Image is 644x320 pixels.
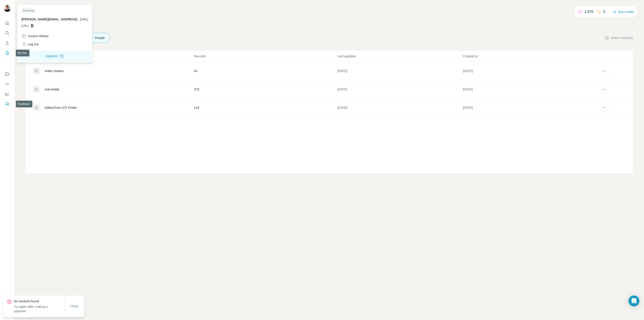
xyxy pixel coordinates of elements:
[601,86,608,93] button: actions
[45,105,77,110] div: Added from ICP Finder
[463,54,588,58] p: Created at
[605,36,633,40] button: Share feedback
[601,104,608,111] button: actions
[22,24,29,28] span: [URL]
[18,51,91,61] button: Upgrade
[337,54,462,58] p: Last updated
[603,9,606,15] p: 5
[4,100,11,108] button: Feedback
[4,29,11,37] button: Search
[194,62,337,80] td: 43
[70,304,79,308] span: Close
[613,9,634,15] button: Buy credits
[463,62,588,80] td: [DATE]
[337,99,463,117] td: [DATE]
[22,34,49,38] div: Invoice History
[4,19,11,27] button: Quick start
[95,36,105,40] span: People
[601,67,608,75] button: actions
[463,99,588,117] td: [DATE]
[194,80,337,99] td: 373
[4,70,11,78] button: Use Surfe on LinkedIn
[337,80,463,99] td: [DATE]
[4,49,11,57] button: My lists
[67,302,82,310] button: Close
[14,299,65,303] p: No invoices found
[629,296,639,306] div: Open Intercom Messenger
[4,39,11,47] button: Enrich CSV
[22,17,77,21] span: [PERSON_NAME][EMAIL_ADDRESS]
[4,5,11,12] img: Avatar
[78,17,79,21] span: .
[4,80,11,88] button: Use Surfe API
[463,80,588,99] td: [DATE]
[22,42,38,46] div: Log out
[22,8,36,13] div: Free plan
[80,17,88,21] span: [URL]
[14,304,65,313] p: Try again after making a payment
[194,99,337,117] td: 124
[33,54,194,58] p: List name
[4,90,11,98] button: Dashboard
[194,54,337,58] p: Records
[45,87,59,92] div: real estate
[45,69,64,73] div: realer estates
[584,9,594,15] p: 1,976
[337,62,463,80] td: [DATE]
